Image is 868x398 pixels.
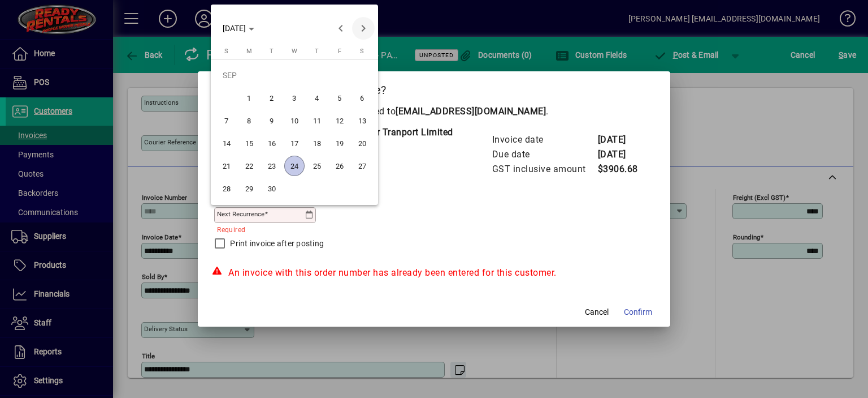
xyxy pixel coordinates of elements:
button: Fri Sep 12 2025 [328,109,351,132]
span: 13 [352,110,372,131]
span: S [360,48,364,55]
span: 1 [239,88,259,108]
button: Sun Sep 14 2025 [215,132,238,155]
button: Tue Sep 23 2025 [261,155,283,177]
span: 21 [216,156,237,176]
span: 2 [262,88,282,108]
button: Wed Sep 17 2025 [283,132,306,155]
span: 10 [284,110,305,131]
span: T [315,48,319,55]
button: Tue Sep 16 2025 [261,132,283,155]
span: S [224,48,228,55]
span: 19 [329,133,350,153]
span: 16 [262,133,282,153]
span: 5 [329,88,350,108]
button: Mon Sep 08 2025 [238,109,261,132]
button: Mon Sep 29 2025 [238,177,261,200]
span: 29 [239,178,259,199]
span: 28 [216,178,237,199]
span: 20 [352,133,372,153]
span: 18 [307,133,327,153]
span: 17 [284,133,305,153]
span: 27 [352,156,372,176]
button: Mon Sep 01 2025 [238,87,261,109]
span: 23 [262,156,282,176]
button: Wed Sep 10 2025 [283,109,306,132]
span: F [338,48,341,55]
button: Tue Sep 30 2025 [261,177,283,200]
span: 6 [352,88,372,108]
span: W [292,48,297,55]
span: 24 [284,156,305,176]
button: Sun Sep 28 2025 [215,177,238,200]
span: 8 [239,110,259,131]
span: T [270,48,274,55]
button: Thu Sep 25 2025 [306,155,328,177]
span: 15 [239,133,259,153]
button: Sat Sep 13 2025 [351,109,374,132]
span: [DATE] [223,24,246,33]
span: 26 [329,156,350,176]
button: Wed Sep 24 2025 [283,155,306,177]
button: Thu Sep 04 2025 [306,87,328,109]
button: Thu Sep 11 2025 [306,109,328,132]
button: Wed Sep 03 2025 [283,87,306,109]
td: SEP [215,64,374,87]
span: 12 [329,110,350,131]
span: 11 [307,110,327,131]
span: M [246,48,252,55]
span: 30 [262,178,282,199]
button: Sat Sep 20 2025 [351,132,374,155]
span: 3 [284,88,305,108]
span: 14 [216,133,237,153]
button: Thu Sep 18 2025 [306,132,328,155]
button: Sun Sep 07 2025 [215,109,238,132]
button: Next month [352,17,375,40]
button: Mon Sep 15 2025 [238,132,261,155]
button: Previous month [329,17,352,40]
button: Fri Sep 19 2025 [328,132,351,155]
span: 9 [262,110,282,131]
span: 22 [239,156,259,176]
button: Mon Sep 22 2025 [238,155,261,177]
span: 7 [216,110,237,131]
button: Sun Sep 21 2025 [215,155,238,177]
button: Choose month and year [218,18,259,38]
button: Fri Sep 05 2025 [328,87,351,109]
button: Fri Sep 26 2025 [328,155,351,177]
button: Tue Sep 09 2025 [261,109,283,132]
span: 25 [307,156,327,176]
button: Tue Sep 02 2025 [261,87,283,109]
button: Sat Sep 27 2025 [351,155,374,177]
button: Sat Sep 06 2025 [351,87,374,109]
span: 4 [307,88,327,108]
